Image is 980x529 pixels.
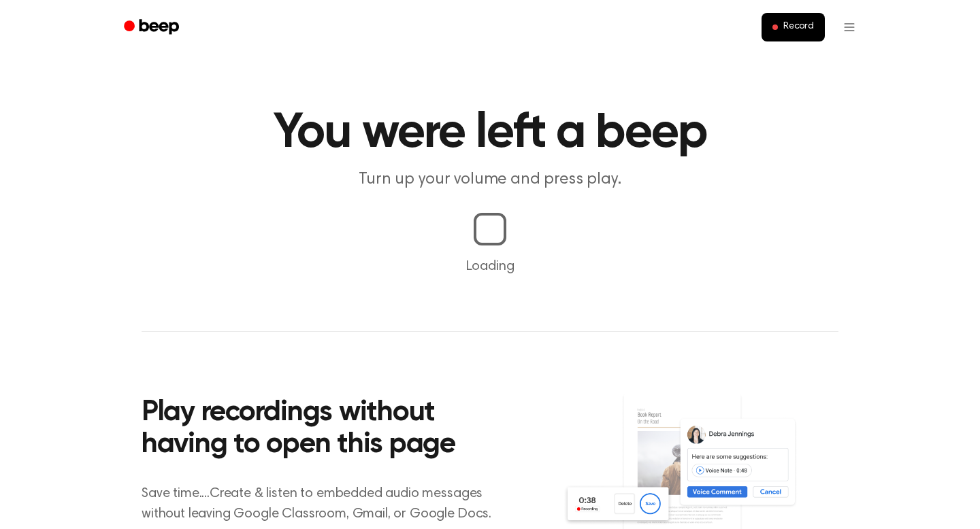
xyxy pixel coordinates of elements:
[142,109,838,158] h1: You were left a beep
[16,256,964,277] p: Loading
[783,21,814,33] span: Record
[114,14,191,41] a: Beep
[833,11,866,44] button: Open menu
[229,169,751,191] p: Turn up your volume and press play.
[762,13,825,41] button: Record
[142,483,508,524] p: Save time....Create & listen to embedded audio messages without leaving Google Classroom, Gmail, ...
[142,397,508,462] h2: Play recordings without having to open this page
